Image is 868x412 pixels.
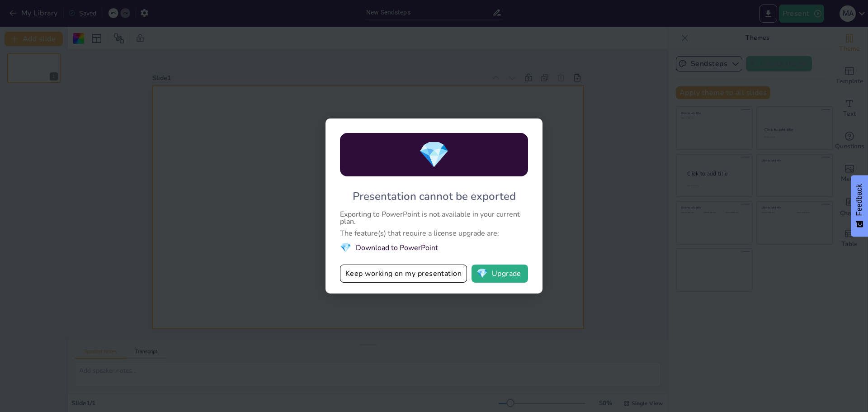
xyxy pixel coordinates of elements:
button: Keep working on my presentation [340,265,467,283]
span: diamond [476,269,488,278]
button: diamondUpgrade [472,265,528,283]
span: diamond [418,137,450,172]
span: Feedback [855,184,863,216]
button: Feedback - Show survey [851,175,868,237]
li: Download to PowerPoint [340,242,528,254]
span: diamond [340,242,351,254]
div: The feature(s) that require a license upgrade are: [340,230,528,237]
div: Exporting to PowerPoint is not available in your current plan. [340,211,528,225]
div: Presentation cannot be exported [353,189,516,204]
